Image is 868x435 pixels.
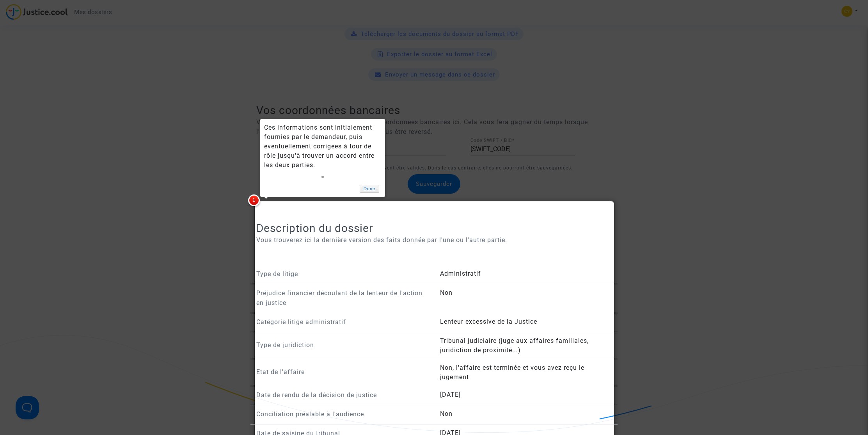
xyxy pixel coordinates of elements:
p: Etat de l'affaire [256,367,428,377]
span: Lenteur excessive de la Justice [440,318,537,325]
p: Type de juridiction [256,340,428,350]
span: Non, l'affaire est terminée et vous avez reçu le jugement [440,364,584,381]
h2: Description du dossier [256,221,612,235]
span: 1 [248,194,260,206]
div: Ces informations sont initialement fournies par le demandeur, puis éventuellement corrigées à tou... [264,123,381,170]
span: Non [440,410,453,417]
p: Vous trouverez ici la dernière version des faits donnée par l'une ou l'autre partie. [256,235,612,245]
span: Administratif [440,270,481,277]
p: Catégorie litige administratif [256,317,428,327]
span: Tribunal judiciaire (juge aux affaires familiales, juridiction de proximité...) [440,337,589,354]
p: Type de litige [256,269,428,279]
span: Non [440,289,453,296]
a: Done [360,185,379,193]
p: Date de rendu de la décision de justice [256,390,428,400]
p: Préjudice financier découlant de la lenteur de l'action en justice [256,288,428,308]
p: Conciliation préalable à l'audience [256,409,428,419]
span: [DATE] [440,391,461,398]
